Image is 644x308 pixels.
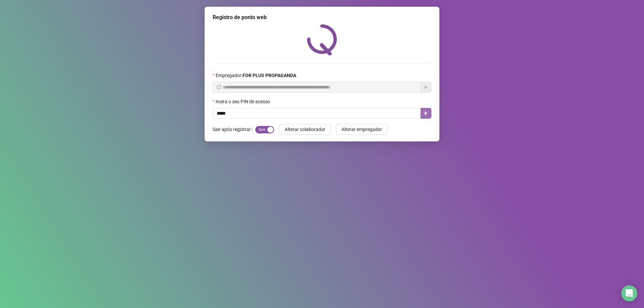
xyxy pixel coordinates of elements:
span: Alterar colaborador [285,126,325,133]
span: info-circle [217,85,221,89]
img: QRPoint [307,24,337,55]
span: Alterar empregador [341,126,382,133]
span: Empregador : [216,72,296,79]
div: Open Intercom Messenger [621,285,637,301]
strong: FOR PLUS PROPAGANDA [243,73,296,78]
label: Insira o seu PIN de acesso [213,98,274,105]
label: Sair após registrar [213,124,255,135]
div: Registro de ponto web [213,13,431,21]
span: caret-right [423,111,429,116]
button: Alterar empregador [336,124,387,135]
button: Alterar colaborador [279,124,331,135]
